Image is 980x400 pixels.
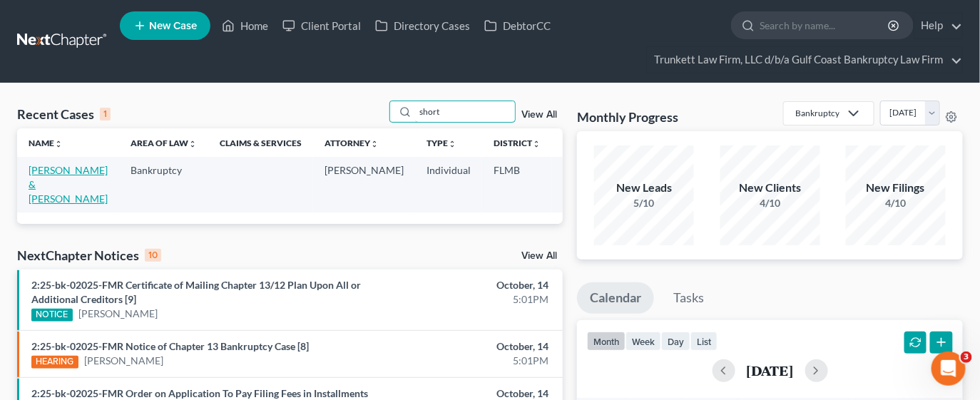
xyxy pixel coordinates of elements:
span: 3 [961,352,972,363]
button: day [661,332,690,351]
a: View All [521,110,557,120]
div: 5:01PM [386,354,548,368]
input: Search by name... [760,12,890,39]
td: FLMB [482,157,552,212]
div: Bankruptcy [795,107,839,119]
a: Trunkett Law Firm, LLC d/b/a Gulf Coast Bankruptcy Law Firm [647,47,962,73]
a: DebtorCC [477,13,558,39]
a: Home [215,13,275,39]
i: unfold_more [448,140,456,148]
a: Attorneyunfold_more [325,138,379,148]
div: 1 [100,108,111,120]
div: NextChapter Notices [17,247,161,264]
input: Search by name... [415,101,515,122]
a: Typeunfold_more [427,138,456,148]
span: New Case [149,21,197,31]
a: 2:25-bk-02025-FMR Certificate of Mailing Chapter 13/12 Plan Upon All or Additional Creditors [9] [31,279,361,305]
td: Bankruptcy [119,157,208,212]
div: 5:01PM [386,292,548,307]
th: Claims & Services [208,128,313,157]
a: View All [521,251,557,261]
div: New Filings [846,180,946,196]
a: 2:25-bk-02025-FMR Notice of Chapter 13 Bankruptcy Case [8] [31,340,309,352]
a: [PERSON_NAME] [78,307,158,321]
td: 7 [552,157,623,212]
a: Area of Lawunfold_more [131,138,197,148]
a: Client Portal [275,13,368,39]
div: NOTICE [31,309,73,322]
i: unfold_more [54,140,63,148]
h3: Monthly Progress [577,108,678,125]
div: October, 14 [386,278,548,292]
div: HEARING [31,356,78,369]
a: Calendar [577,282,654,314]
a: Tasks [660,282,717,314]
a: Help [914,13,962,39]
div: October, 14 [386,339,548,354]
button: week [626,332,661,351]
button: list [690,332,718,351]
button: month [587,332,626,351]
i: unfold_more [370,140,379,148]
a: [PERSON_NAME] [84,354,163,368]
a: Nameunfold_more [29,138,63,148]
div: New Clients [720,180,820,196]
div: Recent Cases [17,106,111,123]
a: [PERSON_NAME] & [PERSON_NAME] [29,164,108,205]
td: [PERSON_NAME] [313,157,415,212]
td: Individual [415,157,482,212]
div: 4/10 [846,196,946,210]
i: unfold_more [188,140,197,148]
a: Directory Cases [368,13,477,39]
div: New Leads [594,180,694,196]
h2: [DATE] [747,363,794,378]
i: unfold_more [532,140,541,148]
div: 5/10 [594,196,694,210]
a: Districtunfold_more [494,138,541,148]
iframe: Intercom live chat [931,352,966,386]
div: 4/10 [720,196,820,210]
div: 10 [145,249,161,262]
